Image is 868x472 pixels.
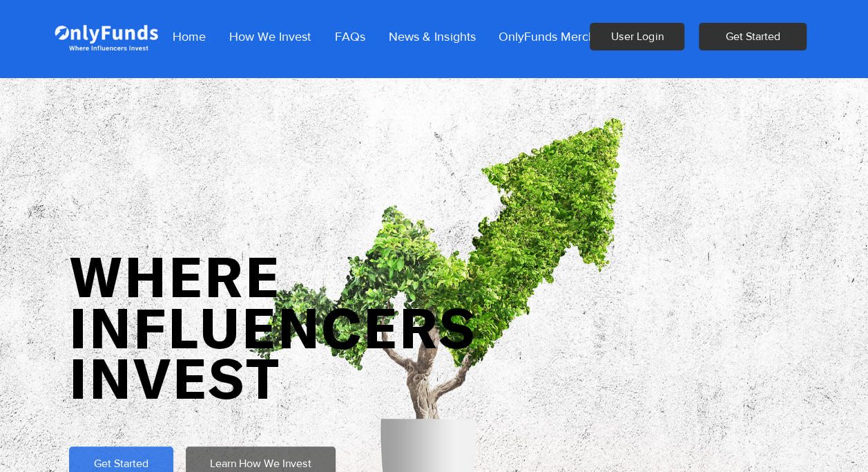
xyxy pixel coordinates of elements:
[210,456,311,471] span: Learn How We Invest
[699,23,807,50] button: Get Started
[488,19,606,54] a: OnlyFunds Merch
[323,19,377,54] a: FAQs
[94,456,148,471] span: Get Started
[52,12,159,61] img: Onlyfunds logo in white on a blue background.
[69,242,476,410] span: WHERE INFLUENCERS INVEST
[377,19,488,54] a: News & Insights
[492,19,602,54] p: OnlyFunds Merch
[611,29,663,44] span: User Login
[161,19,218,54] a: Home
[382,19,482,54] p: News & Insights
[161,19,606,54] nav: Site
[222,19,318,54] p: How We Invest
[726,29,780,44] span: Get Started
[328,19,372,54] p: FAQs
[166,19,213,54] p: Home
[590,23,684,50] a: User Login
[218,19,323,54] a: How We Invest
